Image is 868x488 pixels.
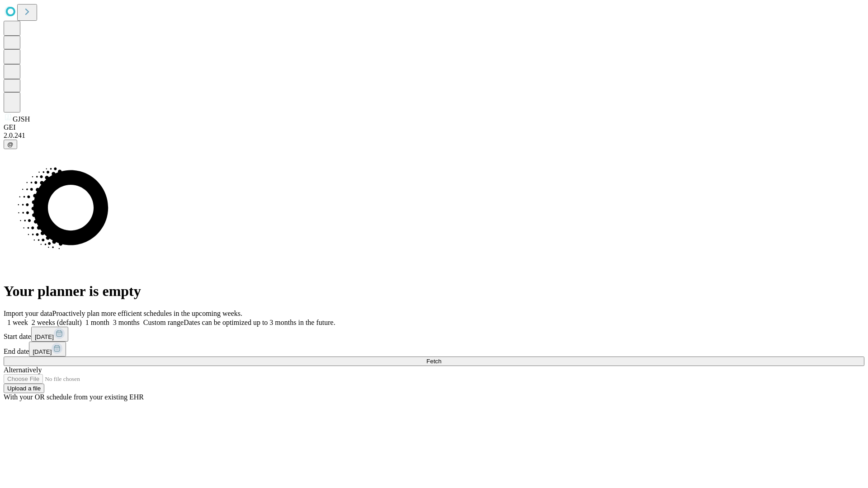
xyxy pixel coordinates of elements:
span: Alternatively [4,366,42,374]
button: Upload a file [4,384,44,393]
div: GEI [4,123,864,131]
h1: Your planner is empty [4,283,864,300]
button: [DATE] [31,327,68,342]
div: End date [4,342,864,357]
div: 2.0.241 [4,131,864,140]
button: [DATE] [29,342,66,357]
span: Import your data [4,310,52,317]
span: 3 months [113,319,140,326]
button: Fetch [4,357,864,366]
span: @ [7,141,14,148]
span: GJSH [13,115,30,123]
span: Proactively plan more efficient schedules in the upcoming weeks. [52,310,242,317]
span: 2 weeks (default) [32,319,82,326]
span: Dates can be optimized up to 3 months in the future. [184,319,335,326]
span: [DATE] [35,333,54,340]
button: @ [4,140,17,149]
span: With your OR schedule from your existing EHR [4,393,144,401]
span: Custom range [143,319,184,326]
span: Fetch [426,358,441,365]
span: [DATE] [33,348,52,355]
div: Start date [4,327,864,342]
span: 1 month [85,319,109,326]
span: 1 week [7,319,28,326]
